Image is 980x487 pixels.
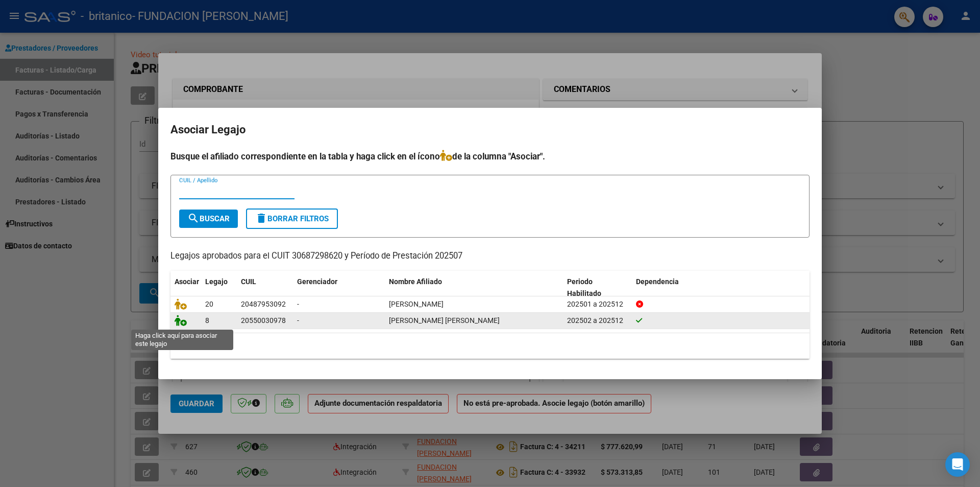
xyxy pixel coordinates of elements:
datatable-header-cell: Nombre Afiliado [385,271,563,305]
span: Gerenciador [297,277,337,286]
div: 20550030978 [241,315,286,327]
p: Legajos aprobados para el CUIT 30687298620 y Período de Prestación 202507 [170,250,810,263]
datatable-header-cell: Gerenciador [293,271,385,305]
mat-icon: delete [255,212,267,224]
span: Periodo Habilitado [567,277,601,297]
div: 202502 a 202512 [567,315,628,327]
datatable-header-cell: Dependencia [632,271,810,305]
span: 8 [205,316,209,324]
span: - [297,300,299,308]
span: OYHENART SASSONE PEDRO DAVID [389,316,500,324]
span: 20 [205,300,213,308]
span: Nombre Afiliado [389,277,442,286]
span: Buscar [187,214,230,223]
button: Buscar [179,210,238,228]
h2: Asociar Legajo [170,120,810,140]
datatable-header-cell: Periodo Habilitado [563,271,632,305]
datatable-header-cell: CUIL [237,271,293,305]
mat-icon: search [187,212,200,224]
span: Dependencia [636,277,679,286]
div: Open Intercom Messenger [945,452,970,477]
span: Legajo [205,277,228,286]
span: Borrar Filtros [255,214,329,223]
h4: Busque el afiliado correspondiente en la tabla y haga click en el ícono de la columna "Asociar". [170,150,810,163]
datatable-header-cell: Legajo [201,271,237,305]
button: Borrar Filtros [246,208,338,229]
div: 20487953092 [241,298,286,310]
datatable-header-cell: Asociar [170,271,201,305]
div: 202501 a 202512 [567,298,628,310]
div: 2 registros [170,333,810,359]
span: - [297,316,299,324]
span: CHANG ADRIAN ISAAC [389,300,444,308]
span: CUIL [241,277,256,286]
span: Asociar [175,277,199,286]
